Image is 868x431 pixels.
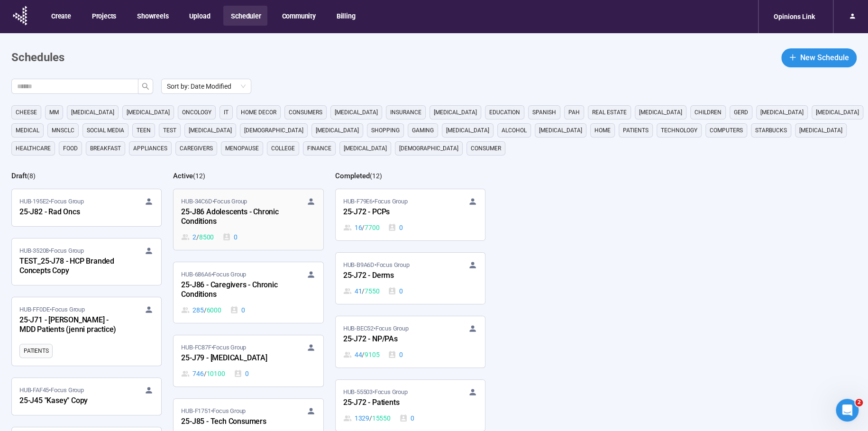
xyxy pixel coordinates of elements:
[19,314,124,336] div: 25-J71 - [PERSON_NAME] - MDD Patients (jenni practice)
[336,253,485,304] a: HUB-B9A6D•Focus Group25-J72 - Derms41 / 75500
[16,108,37,117] span: cheese
[661,126,697,135] span: technology
[11,172,27,180] h2: Draft
[343,286,380,296] div: 41
[225,144,259,153] span: menopause
[174,262,323,323] a: HUB-686A6•Focus Group25-J86 - Caregivers - Chronic Conditions285 / 60000
[362,222,365,233] span: /
[87,126,124,135] span: social media
[343,387,408,397] span: HUB-55503 • Focus Group
[412,126,434,135] span: gaming
[370,172,382,180] span: ( 12 )
[335,172,370,180] h2: Completed
[181,270,246,279] span: HUB-686A6 • Focus Group
[142,83,149,90] span: search
[52,126,74,135] span: mnsclc
[271,144,295,153] span: college
[710,126,743,135] span: computers
[241,108,276,117] span: home decor
[224,108,228,117] span: it
[362,349,365,360] span: /
[193,172,205,180] span: ( 12 )
[138,79,153,94] button: search
[568,108,580,117] span: PAH
[399,413,414,423] div: 0
[343,324,409,333] span: HUB-BEC52 • Focus Group
[181,406,246,416] span: HUB-F1751 • Focus Group
[19,197,84,206] span: HUB-195E2 • Focus Group
[182,108,211,117] span: oncology
[90,144,121,153] span: breakfast
[289,108,322,117] span: consumers
[343,349,380,360] div: 44
[133,144,167,153] span: appliances
[19,385,84,395] span: HUB-FAF45 • Focus Group
[12,297,161,366] a: HUB-FF0DE•Focus Group25-J71 - [PERSON_NAME] - MDD Patients (jenni practice)Patients
[167,79,246,93] span: Sort by: Date Modified
[836,399,859,422] iframe: Intercom live chat
[222,232,238,242] div: 0
[343,270,448,282] div: 25-J72 - Derms
[71,108,114,117] span: [MEDICAL_DATA]
[19,305,85,314] span: HUB-FF0DE • Focus Group
[16,126,39,135] span: medical
[344,144,387,153] span: [MEDICAL_DATA]
[343,260,410,270] span: HUB-B9A6D • Focus Group
[181,279,285,301] div: 25-J86 - Caregivers - Chronic Conditions
[129,6,175,26] button: Showreels
[230,305,245,315] div: 0
[12,189,161,226] a: HUB-195E2•Focus Group25-J82 - Rad Oncs
[207,305,221,315] span: 6000
[234,368,249,379] div: 0
[27,172,36,180] span: ( 8 )
[204,368,207,379] span: /
[181,416,285,428] div: 25-J85 - Tech Consumers
[316,126,359,135] span: [MEDICAL_DATA]
[694,108,722,117] span: children
[594,126,611,135] span: home
[16,144,51,153] span: healthcare
[336,380,485,431] a: HUB-55503•Focus Group25-J72 - Patients1329 / 155500
[84,6,123,26] button: Projects
[307,144,331,153] span: finance
[390,108,421,117] span: Insurance
[365,349,379,360] span: 9105
[623,126,649,135] span: Patients
[24,346,48,356] span: Patients
[181,368,225,379] div: 746
[181,206,285,228] div: 25-J86 Adolescents - Chronic Conditions
[207,368,225,379] span: 10100
[181,343,246,352] span: HUB-FC87F • Focus Group
[369,413,372,423] span: /
[19,395,124,407] div: 25-J45 "Kasey" Copy
[336,189,485,240] a: HUB-F79E6•Focus Group25-J72 - PCPs16 / 77000
[12,378,161,415] a: HUB-FAF45•Focus Group25-J45 "Kasey" Copy
[388,286,403,296] div: 0
[335,108,378,117] span: [MEDICAL_DATA]
[336,316,485,367] a: HUB-BEC52•Focus Group25-J72 - NP/PAs44 / 91050
[446,126,489,135] span: [MEDICAL_DATA]
[196,232,199,242] span: /
[181,232,214,242] div: 2
[343,397,448,409] div: 25-J72 - Patients
[163,126,176,135] span: Test
[800,52,849,64] span: New Schedule
[343,206,448,219] div: 25-J72 - PCPs
[127,108,170,117] span: [MEDICAL_DATA]
[781,48,857,67] button: plusNew Schedule
[639,108,682,117] span: [MEDICAL_DATA]
[388,222,403,233] div: 0
[329,6,362,26] button: Billing
[11,49,64,67] h1: Schedules
[855,399,863,406] span: 2
[174,189,323,250] a: HUB-34C6D•Focus Group25-J86 Adolescents - Chronic Conditions2 / 85000
[388,349,403,360] div: 0
[434,108,477,117] span: [MEDICAL_DATA]
[49,108,59,117] span: MM
[362,286,365,296] span: /
[174,335,323,386] a: HUB-FC87F•Focus Group25-J79 - [MEDICAL_DATA]746 / 101000
[181,352,285,365] div: 25-J79 - [MEDICAL_DATA]
[365,222,379,233] span: 7700
[19,256,124,277] div: TEST_25-J78 - HCP Branded Concepts Copy
[343,222,380,233] div: 16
